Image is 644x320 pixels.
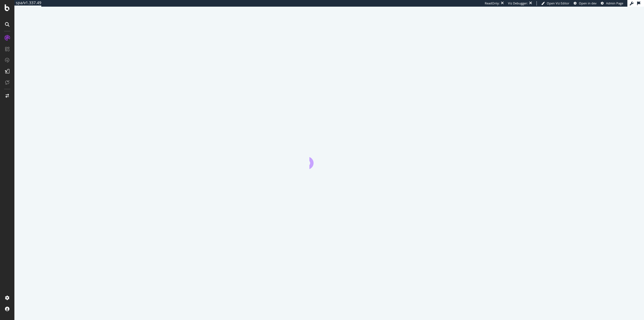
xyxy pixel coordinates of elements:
span: Open Viz Editor [547,1,569,5]
a: Open Viz Editor [541,1,569,6]
span: Open in dev [579,1,597,5]
div: animation [309,149,349,169]
span: Admin Page [606,1,623,5]
div: Viz Debugger: [508,1,528,6]
div: ReadOnly: [485,1,500,6]
a: Admin Page [601,1,623,6]
a: Open in dev [574,1,597,6]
